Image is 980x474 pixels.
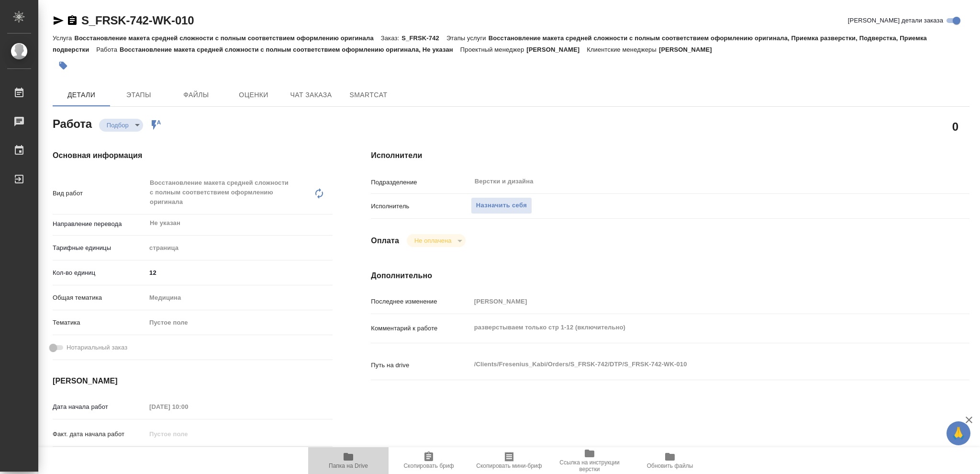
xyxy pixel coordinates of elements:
[96,46,120,53] p: Работа
[471,294,920,308] input: Пустое поле
[116,89,162,101] span: Этапы
[471,356,920,372] textarea: /Clients/Fresenius_Kabi/Orders/S_FRSK-742/DTP/S_FRSK-742-WK-010
[469,447,549,474] button: Скопировать мини-бриф
[53,243,146,253] p: Тарифные единицы
[67,15,78,26] button: Скопировать ссылку
[371,297,470,306] p: Последнее изменение
[526,46,587,53] p: [PERSON_NAME]
[371,178,470,187] p: Подразделение
[53,34,927,53] p: Восстановление макета средней сложности с полным соответствием оформлению оригинала, Приемка разв...
[412,237,454,245] button: Не оплачена
[67,343,127,352] span: Нотариальный заказ
[53,150,333,161] h4: Основная информация
[53,55,74,76] button: Добавить тэг
[120,46,460,53] p: Восстановление макета средней сложности с полным соответствием оформлению оригинала, Не указан
[81,14,194,27] a: S_FRSK-742-WK-010
[371,150,969,161] h4: Исполнители
[58,89,104,101] span: Детали
[659,46,719,53] p: [PERSON_NAME]
[471,197,532,214] button: Назначить себя
[308,447,389,474] button: Папка на Drive
[403,463,454,469] span: Скопировать бриф
[381,34,401,42] p: Заказ:
[345,89,391,101] span: SmartCat
[371,324,470,333] p: Комментарий к работе
[99,119,143,132] div: Подбор
[952,118,958,135] h2: 0
[53,15,64,26] button: Скопировать ссылку для ЯМессенджера
[647,463,693,469] span: Обновить файлы
[389,447,469,474] button: Скопировать бриф
[53,114,92,132] h2: Работа
[146,290,333,306] div: Медицина
[53,219,146,229] p: Направление перевода
[476,463,542,469] span: Скопировать мини-бриф
[401,34,446,42] p: S_FRSK-742
[104,121,132,129] button: Подбор
[149,318,321,327] div: Пустое поле
[288,89,334,101] span: Чат заказа
[231,89,277,101] span: Оценки
[371,202,470,211] p: Исполнитель
[587,46,659,53] p: Клиентские менеджеры
[53,34,74,42] p: Услуга
[74,34,380,42] p: Восстановление макета средней сложности с полным соответствием оформлению оригинала
[53,402,146,412] p: Дата начала работ
[555,459,624,473] span: Ссылка на инструкции верстки
[173,89,219,101] span: Файлы
[950,423,967,443] span: 🙏
[146,400,230,414] input: Пустое поле
[848,16,943,25] span: [PERSON_NAME] детали заказа
[53,429,146,439] p: Факт. дата начала работ
[630,447,710,474] button: Обновить файлы
[53,189,146,198] p: Вид работ
[146,240,333,256] div: страница
[53,375,333,387] h4: [PERSON_NAME]
[371,235,399,247] h4: Оплата
[371,270,969,282] h4: Дополнительно
[471,319,920,336] textarea: разверстываем только стр 1-12 (включительно)
[53,293,146,303] p: Общая тематика
[407,234,466,247] div: Подбор
[146,427,230,441] input: Пустое поле
[146,315,333,331] div: Пустое поле
[549,447,630,474] button: Ссылка на инструкции верстки
[53,268,146,278] p: Кол-во единиц
[446,34,489,42] p: Этапы услуги
[146,266,333,280] input: ✎ Введи что-нибудь
[53,318,146,327] p: Тематика
[371,361,470,370] p: Путь на drive
[460,46,526,53] p: Проектный менеджер
[947,421,970,445] button: 🙏
[476,200,527,211] span: Назначить себя
[329,463,368,469] span: Папка на Drive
